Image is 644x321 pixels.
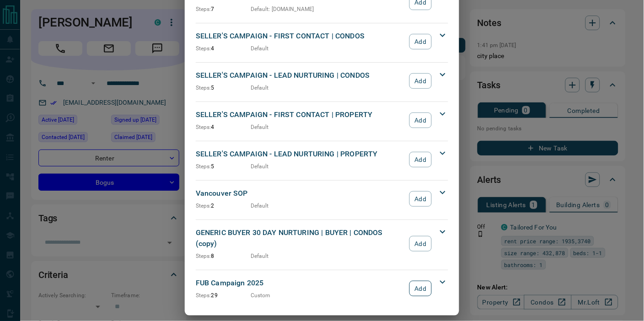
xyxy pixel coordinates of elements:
p: 5 [196,84,251,92]
div: SELLER'S CAMPAIGN - FIRST CONTACT | PROPERTYSteps:4DefaultAdd [196,107,448,133]
p: Default [251,252,269,260]
span: Steps: [196,6,211,12]
span: Steps: [196,85,211,91]
p: Default [251,202,269,210]
span: Steps: [196,253,211,259]
span: Steps: [196,292,211,299]
p: SELLER'S CAMPAIGN - FIRST CONTACT | PROPERTY [196,109,405,120]
p: SELLER'S CAMPAIGN - LEAD NURTURING | PROPERTY [196,149,405,160]
div: Vancouver SOPSteps:2DefaultAdd [196,186,448,212]
p: Default : [DOMAIN_NAME] [251,5,314,13]
span: Steps: [196,45,211,52]
p: 4 [196,123,251,131]
p: SELLER'S CAMPAIGN - LEAD NURTURING | CONDOS [196,70,405,81]
span: Steps: [196,203,211,209]
p: SELLER'S CAMPAIGN - FIRST CONTACT | CONDOS [196,31,405,42]
p: 5 [196,162,251,171]
p: Custom [251,291,271,300]
p: Default [251,84,269,92]
div: SELLER'S CAMPAIGN - LEAD NURTURING | CONDOSSteps:5DefaultAdd [196,68,448,94]
p: 4 [196,44,251,53]
div: GENERIC BUYER 30 DAY NURTURING | BUYER | CONDOS (copy)Steps:8DefaultAdd [196,225,448,262]
p: Vancouver SOP [196,188,405,199]
div: SELLER'S CAMPAIGN - FIRST CONTACT | CONDOSSteps:4DefaultAdd [196,29,448,54]
div: FUB Campaign 2025Steps:29CustomAdd [196,276,448,301]
p: 7 [196,5,251,13]
div: SELLER'S CAMPAIGN - LEAD NURTURING | PROPERTYSteps:5DefaultAdd [196,147,448,172]
p: Default [251,44,269,53]
button: Add [409,281,432,296]
button: Add [409,112,432,128]
p: GENERIC BUYER 30 DAY NURTURING | BUYER | CONDOS (copy) [196,227,405,249]
p: Default [251,162,269,171]
p: 29 [196,291,251,300]
button: Add [409,152,432,167]
button: Add [409,191,432,207]
button: Add [409,236,432,251]
span: Steps: [196,163,211,170]
p: FUB Campaign 2025 [196,278,405,289]
span: Steps: [196,124,211,130]
button: Add [409,73,432,89]
button: Add [409,34,432,49]
p: Default [251,123,269,131]
p: 8 [196,252,251,260]
p: 2 [196,202,251,210]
